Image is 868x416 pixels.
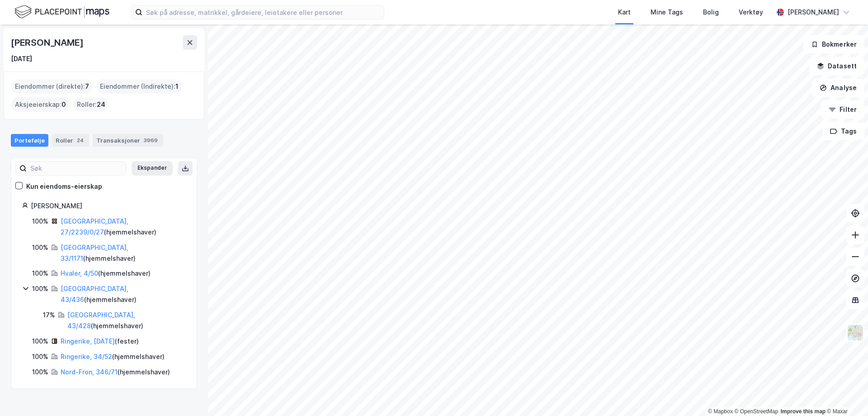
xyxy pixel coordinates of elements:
[32,268,48,279] div: 100%
[735,408,778,415] a: OpenStreetMap
[11,53,32,64] div: [DATE]
[175,81,179,92] span: 1
[73,97,109,112] div: Roller :
[781,408,826,415] a: Improve this map
[61,244,128,262] a: [GEOGRAPHIC_DATA], 33/1171
[61,367,170,378] div: ( hjemmelshaver )
[822,122,864,140] button: Tags
[823,373,868,416] iframe: Chat Widget
[61,216,186,238] div: ( hjemmelshaver )
[61,351,165,362] div: ( hjemmelshaver )
[26,181,102,192] div: Kun eiendoms-eierskap
[703,7,719,18] div: Bolig
[31,201,186,211] div: [PERSON_NAME]
[32,216,48,227] div: 100%
[96,79,182,94] div: Eiendommer (Indirekte) :
[821,100,864,119] button: Filter
[32,242,48,253] div: 100%
[61,268,151,279] div: ( hjemmelshaver )
[85,81,89,92] span: 7
[142,136,160,145] div: 3969
[61,368,118,376] a: Nord-Fron, 346/71
[651,7,683,18] div: Mine Tags
[61,337,115,345] a: Ringerike, [DATE]
[11,79,93,94] div: Eiendommer (direkte) :
[93,134,163,147] div: Transaksjoner
[61,285,128,303] a: [GEOGRAPHIC_DATA], 43/436
[32,336,48,347] div: 100%
[61,283,186,305] div: ( hjemmelshaver )
[61,336,139,347] div: ( fester )
[809,57,864,75] button: Datasett
[52,134,89,147] div: Roller
[32,283,48,294] div: 100%
[43,310,55,320] div: 17%
[32,367,48,378] div: 100%
[708,408,733,415] a: Mapbox
[61,217,128,236] a: [GEOGRAPHIC_DATA], 27/2239/0/27
[812,79,864,97] button: Analyse
[11,35,85,50] div: [PERSON_NAME]
[27,162,126,175] input: Søk
[75,136,85,145] div: 24
[803,35,864,53] button: Bokmerker
[142,5,384,19] input: Søk på adresse, matrikkel, gårdeiere, leietakere eller personer
[97,99,105,110] span: 24
[32,351,48,362] div: 100%
[14,4,109,20] img: logo.f888ab2527a4732fd821a326f86c7f29.svg
[67,311,135,330] a: [GEOGRAPHIC_DATA], 43/428
[61,99,66,110] span: 0
[618,7,631,18] div: Kart
[67,310,186,331] div: ( hjemmelshaver )
[739,7,763,18] div: Verktøy
[61,353,112,360] a: Ringerike, 34/52
[847,324,864,341] img: Z
[61,242,186,264] div: ( hjemmelshaver )
[788,7,839,18] div: [PERSON_NAME]
[11,97,70,112] div: Aksjeeierskap :
[11,134,48,147] div: Portefølje
[61,269,98,277] a: Hvaler, 4/50
[132,161,173,176] button: Ekspander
